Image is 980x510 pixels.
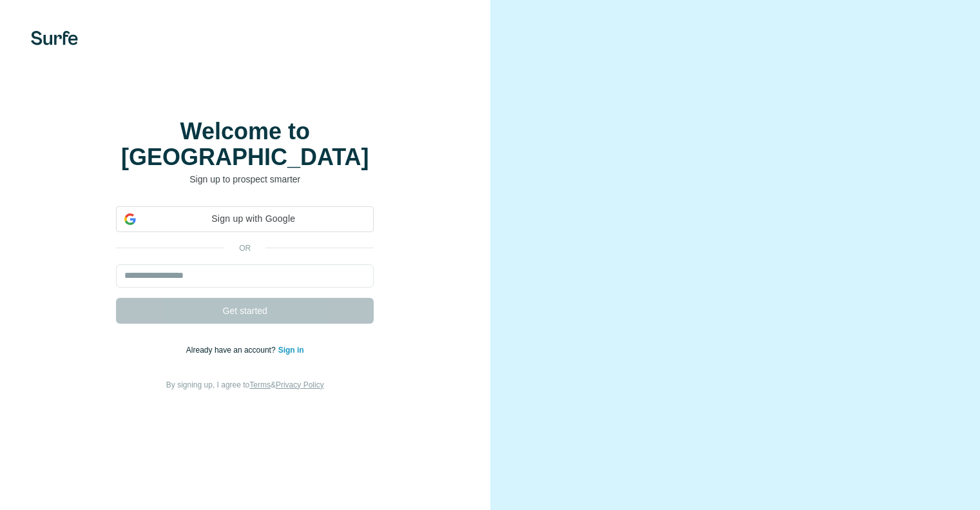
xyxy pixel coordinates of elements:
[186,346,278,355] span: Already have an account?
[276,380,324,389] a: Privacy Policy
[31,31,78,45] img: Surfe's logo
[116,173,374,186] p: Sign up to prospect smarter
[278,346,304,355] a: Sign in
[166,380,324,389] span: By signing up, I agree to &
[249,380,271,389] a: Terms
[141,212,365,226] span: Sign up with Google
[110,231,380,259] iframe: Sign in with Google Button
[116,206,374,232] div: Sign up with Google
[116,119,374,170] h1: Welcome to [GEOGRAPHIC_DATA]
